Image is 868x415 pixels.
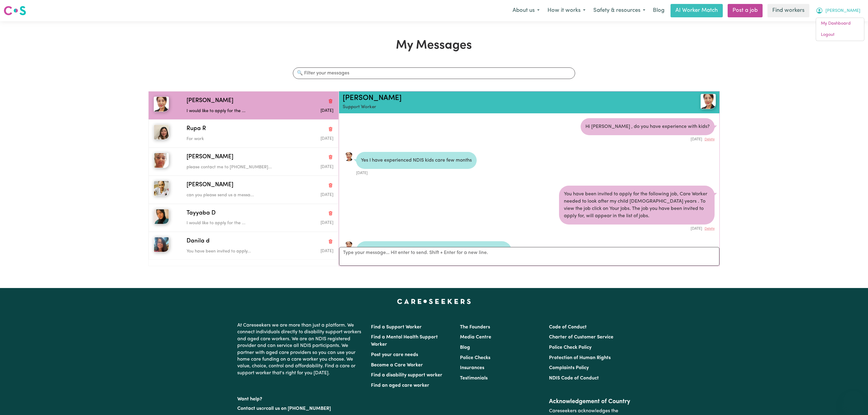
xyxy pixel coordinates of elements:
[343,94,402,102] a: [PERSON_NAME]
[559,186,715,225] div: You have been invited to apply for the following job, Care Worker needed to look after my child [...
[671,4,723,17] a: AI Worker Match
[154,153,169,168] img: Maria S
[844,391,863,410] iframe: Button to launch messaging window, conversation in progress
[149,204,338,232] button: Tayyaba DTayyaba DDelete conversationI would like to apply for the ...Message sent on July 2, 2025
[149,232,338,260] button: Danila dDanila dDelete conversationYou have been invited to apply...Message sent on July 1, 2025
[460,365,484,370] a: Insurances
[509,4,544,17] button: About us
[549,345,592,350] a: Police Check Policy
[544,4,589,17] button: How it works
[154,181,169,196] img: Catalina H
[371,363,423,368] a: Become a Care Worker
[812,4,864,17] button: My Account
[549,376,599,381] a: NDIS Code of Conduct
[549,335,613,340] a: Charter of Customer Service
[154,209,169,224] img: Tayyaba D
[266,406,331,411] a: call us on [PHONE_NUMBER]
[187,181,233,190] span: [PERSON_NAME]
[549,355,611,360] a: Protection of Human Rights
[549,365,589,370] a: Complaints Policy
[237,320,364,379] p: At Careseekers we are more than just a platform. We connect individuals directly to disability su...
[371,373,442,378] a: Find a disability support worker
[4,5,26,16] img: Careseekers logo
[356,152,477,169] div: Yes I have experienced NDIS kids care few months
[344,241,354,251] a: View Jin K's profile
[460,376,488,381] a: Testimonials
[321,165,333,169] span: Message sent on July 1, 2025
[654,94,716,109] a: Jin K
[187,97,233,105] span: [PERSON_NAME]
[767,4,809,17] a: Find workers
[460,325,490,330] a: The Founders
[344,241,354,251] img: 0DE96B7AC9B74D0EF5183BF10F295561_avatar_blob
[237,393,364,403] p: Want help?
[149,91,338,119] button: Jin K[PERSON_NAME]Delete conversationI would like to apply for the ...Message sent on August 6, 2025
[187,108,284,115] p: I would like to apply for the ...
[705,226,715,232] button: Delete
[187,125,206,133] span: Rupa R
[344,152,354,162] img: 0DE96B7AC9B74D0EF5183BF10F295561_avatar_blob
[293,67,575,79] input: 🔍 Filter your messages
[460,355,490,360] a: Police Checks
[328,181,333,189] button: Delete conversation
[705,137,715,142] button: Delete
[701,94,716,109] img: View Jin K's profile
[187,209,216,218] span: Tayyaba D
[581,118,715,135] div: Hi [PERSON_NAME] , do you have experience with kids?
[148,38,720,53] h1: My Messages
[187,220,284,227] p: I would like to apply for the ...
[397,299,471,304] a: Careseekers home page
[371,352,418,357] a: Post your care needs
[154,97,169,112] img: Jin K
[816,18,864,41] div: My Account
[356,169,477,176] div: [DATE]
[321,193,333,197] span: Message sent on July 2, 2025
[549,398,631,405] h2: Acknowledgement of Country
[149,176,338,204] button: Catalina H[PERSON_NAME]Delete conversationcan you please send us a messa...Message sent on July 2...
[816,18,864,29] a: My Dashboard
[589,4,649,17] button: Safety & resources
[149,119,338,147] button: Rupa RRupa RDelete conversationFor workMessage sent on July 2, 2025
[581,135,715,142] div: [DATE]
[321,137,333,141] span: Message sent on July 2, 2025
[371,325,422,330] a: Find a Support Worker
[321,221,333,225] span: Message sent on July 2, 2025
[549,325,587,330] a: Code of Conduct
[328,237,333,245] button: Delete conversation
[187,248,284,255] p: You have been invited to apply...
[154,125,169,140] img: Rupa R
[328,153,333,161] button: Delete conversation
[187,192,284,199] p: can you please send us a messa...
[237,403,364,414] p: or
[371,335,438,347] a: Find a Mental Health Support Worker
[328,97,333,105] button: Delete conversation
[728,4,763,17] a: Post a job
[187,136,284,142] p: For work
[321,109,333,113] span: Message sent on August 6, 2025
[344,152,354,162] a: View Jin K's profile
[187,237,210,246] span: Danila d
[825,8,860,14] span: [PERSON_NAME]
[559,225,715,232] div: [DATE]
[328,125,333,133] button: Delete conversation
[343,104,654,111] p: Support Worker
[371,383,429,388] a: Find an aged care worker
[187,164,284,171] p: please contact me to [PHONE_NUMBER]...
[356,241,512,266] div: I would like to apply for the following job, Care Worker needed to look after my child [DEMOGRAPH...
[4,4,26,18] a: Careseekers logo
[154,237,169,252] img: Danila d
[149,148,338,176] button: Maria S[PERSON_NAME]Delete conversationplease contact me to [PHONE_NUMBER]...Message sent on July...
[460,335,491,340] a: Media Centre
[816,29,864,41] a: Logout
[187,153,233,162] span: [PERSON_NAME]
[321,249,333,253] span: Message sent on July 1, 2025
[460,345,470,350] a: Blog
[237,406,261,411] a: Contact us
[649,4,668,17] a: Blog
[328,209,333,217] button: Delete conversation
